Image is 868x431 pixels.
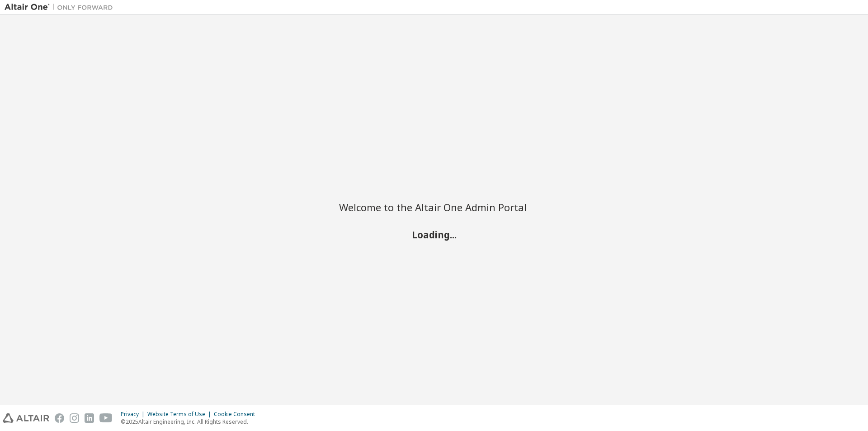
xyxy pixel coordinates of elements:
[339,228,529,240] h2: Loading...
[121,411,147,418] div: Privacy
[5,3,118,12] img: Altair One
[70,413,79,423] img: instagram.svg
[214,411,260,418] div: Cookie Consent
[55,413,64,423] img: facebook.svg
[339,201,529,213] h2: Welcome to the Altair One Admin Portal
[99,413,113,423] img: youtube.svg
[121,418,260,426] p: © 2025 Altair Engineering, Inc. All Rights Reserved.
[3,413,49,423] img: altair_logo.svg
[147,411,214,418] div: Website Terms of Use
[85,413,94,423] img: linkedin.svg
